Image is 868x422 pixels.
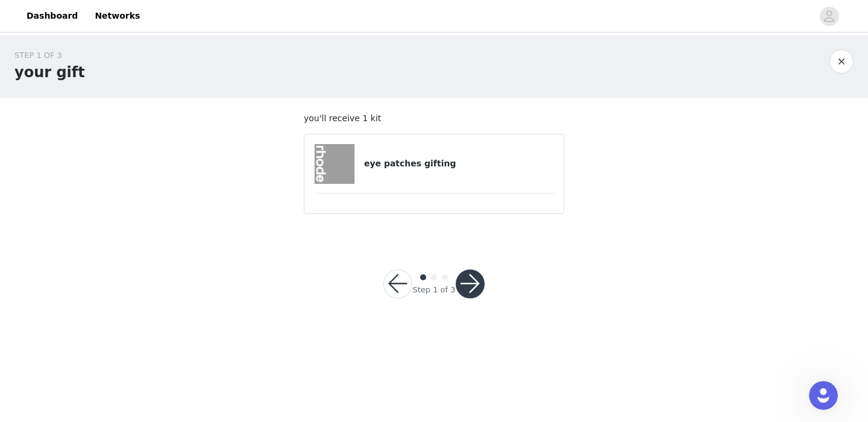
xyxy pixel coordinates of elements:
[809,381,838,410] iframe: Intercom live chat
[823,7,835,26] div: avatar
[14,49,85,61] div: STEP 1 OF 3
[304,112,564,125] p: you'll receive 1 kit
[14,61,85,83] h1: your gift
[364,157,554,170] h4: eye patches gifting
[315,144,354,184] img: eye patches gifting
[19,2,85,30] a: Dashboard
[87,2,147,30] a: Networks
[412,284,455,296] div: Step 1 of 3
